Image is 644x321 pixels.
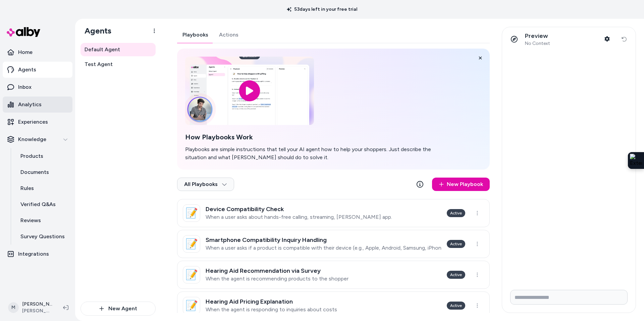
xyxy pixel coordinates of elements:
h3: Hearing Aid Recommendation via Survey [206,267,348,274]
a: Verified Q&As [14,196,72,212]
a: 📝Hearing Aid Recommendation via SurveyWhen the agent is recommending products to the shopperActive [177,261,490,289]
a: Integrations [3,246,72,262]
span: Default Agent [85,46,120,54]
a: Survey Questions [14,229,72,245]
a: 📝Device Compatibility CheckWhen a user asks about hands-free calling, streaming, [PERSON_NAME] ap... [177,199,490,227]
p: Survey Questions [20,233,65,241]
p: When the agent is recommending products to the shopper [206,275,348,282]
span: Test Agent [85,60,113,68]
p: When a user asks if a product is compatible with their device (e.g., Apple, Android, Samsung, iPh... [206,245,441,251]
p: Agents [18,66,36,74]
a: Experiences [3,114,72,130]
div: Active [447,240,465,248]
button: Actions [214,27,244,43]
p: Experiences [18,118,48,126]
p: 53 days left in your free trial [283,6,361,13]
h1: Agents [79,26,111,36]
div: Active [447,209,465,217]
p: When a user asks about hands-free calling, streaming, [PERSON_NAME] app. [206,214,392,220]
h3: Device Compatibility Check [206,206,392,212]
div: 📝 [183,235,200,253]
p: Documents [20,168,49,176]
a: New Playbook [432,178,490,191]
a: Default Agent [80,43,156,56]
a: Rules [14,180,72,196]
p: Integrations [18,250,49,258]
a: Home [3,44,72,60]
span: [PERSON_NAME] [22,308,52,314]
button: Knowledge [3,131,72,147]
p: Knowledge [18,135,46,143]
p: Home [18,48,33,56]
p: Verified Q&As [20,200,56,208]
button: All Playbooks [177,178,234,191]
p: Preview [525,32,550,40]
button: New Agent [80,302,156,316]
img: alby Logo [7,27,40,37]
p: Rules [20,184,34,192]
p: Playbooks are simple instructions that tell your AI agent how to help your shoppers. Just describ... [185,145,443,162]
a: Agents [3,62,72,78]
p: [PERSON_NAME] [22,301,52,308]
h2: How Playbooks Work [185,133,443,141]
div: 📝 [183,204,200,222]
button: M[PERSON_NAME][PERSON_NAME] [4,297,58,318]
div: 📝 [183,297,200,314]
a: Reviews [14,212,72,229]
span: M [8,302,19,313]
a: Analytics [3,97,72,113]
div: Active [447,271,465,279]
p: When the agent is responding to inquiries about costs [206,306,337,313]
span: No Context [525,41,550,47]
button: Playbooks [177,27,214,43]
div: Active [447,302,465,310]
a: Documents [14,164,72,180]
h3: Hearing Aid Pricing Explanation [206,298,337,305]
a: 📝Smartphone Compatibility Inquiry HandlingWhen a user asks if a product is compatible with their ... [177,230,490,258]
a: Inbox [3,79,72,95]
p: Inbox [18,83,32,91]
p: Reviews [20,216,41,224]
a: 📝Hearing Aid Pricing ExplanationWhen the agent is responding to inquiries about costsActive [177,292,490,320]
div: 📝 [183,266,200,283]
span: All Playbooks [184,181,227,188]
input: Write your prompt here [510,290,628,305]
img: Extension Icon [630,154,642,167]
p: Products [20,152,43,160]
p: Analytics [18,101,42,109]
a: Products [14,148,72,164]
h3: Smartphone Compatibility Inquiry Handling [206,237,441,243]
a: Test Agent [80,58,156,71]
